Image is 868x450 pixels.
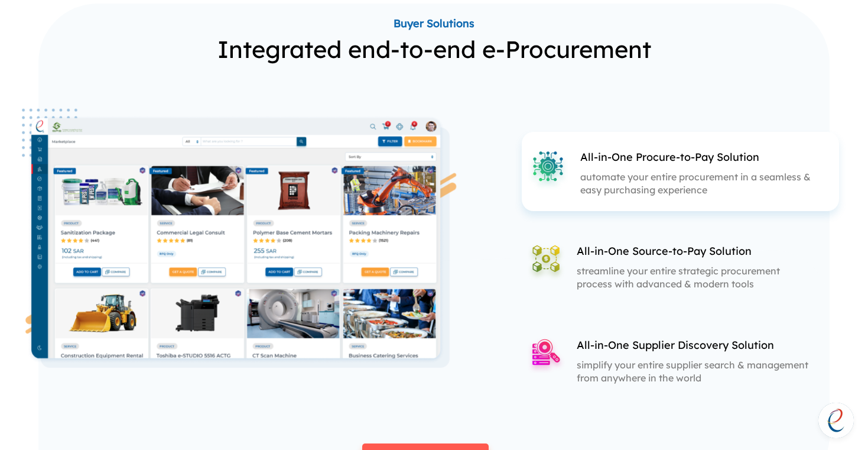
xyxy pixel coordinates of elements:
div: Open chat [818,403,854,438]
p: simplify your entire supplier search & management from anywhere in the world [577,358,812,384]
p: streamline your entire strategic procurement process with advanced & modern tools [577,264,812,290]
p: Integrated end-to-end e-Procurement [217,31,651,67]
p: All-in-One Source-to-Pay Solution [577,244,812,258]
p: All-in-One Procure-to-Pay Solution [580,150,833,164]
p: All-in-One Supplier Discovery Solution [577,338,812,352]
a: Buyer Solutions [217,15,651,31]
p: automate your entire procurement in a seamless & easy purchasing experience [580,170,833,196]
